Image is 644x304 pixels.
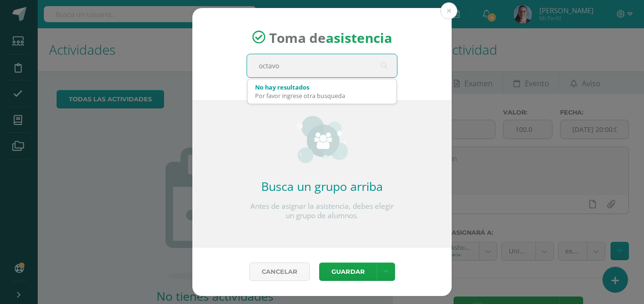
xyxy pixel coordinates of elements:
div: No hay resultados [255,83,389,91]
h2: Busca un grupo arriba [247,178,397,194]
img: groups_small.png [297,116,348,163]
a: Cancelar [249,263,310,281]
strong: asistencia [326,28,392,46]
p: Antes de asignar la asistencia, debes elegir un grupo de alumnos. [247,202,397,221]
div: Por favor ingrese otra busqueda [255,91,389,100]
button: Close (Esc) [440,2,457,19]
button: Guardar [319,263,377,281]
span: Toma de [269,28,392,46]
input: Busca un grado o sección aquí... [247,54,397,77]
